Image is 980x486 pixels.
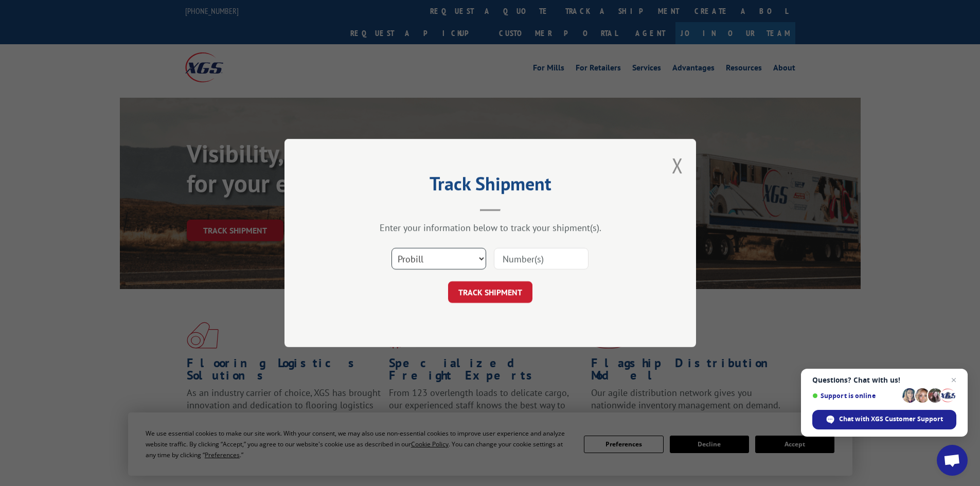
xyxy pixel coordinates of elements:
[448,281,532,303] button: TRACK SHIPMENT
[948,374,960,386] span: Close chat
[839,415,943,424] span: Chat with XGS Customer Support
[937,445,968,476] div: Open chat
[336,222,645,233] div: Enter your information below to track your shipment(s).
[812,376,956,384] span: Questions? Chat with us!
[336,176,645,196] h2: Track Shipment
[812,410,956,429] div: Chat with XGS Customer Support
[672,152,683,179] button: Close modal
[494,248,589,269] input: Number(s)
[812,392,899,400] span: Support is online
